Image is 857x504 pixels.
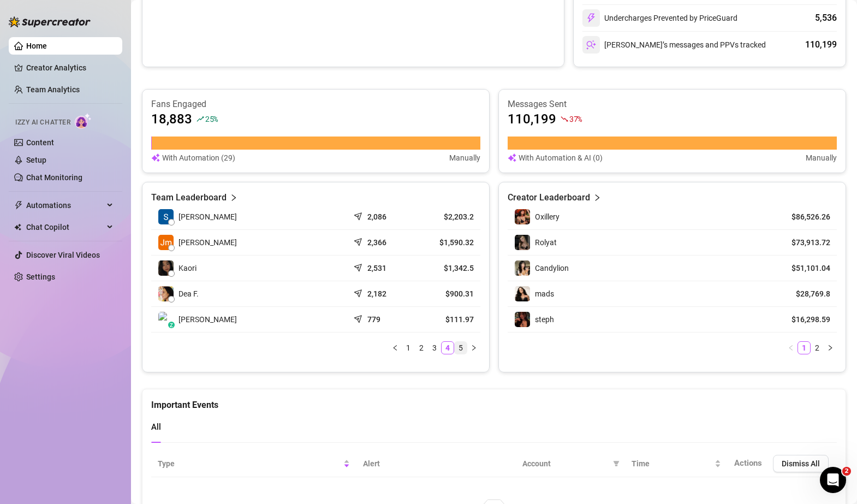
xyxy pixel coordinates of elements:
[535,264,569,272] span: Candylion
[798,341,811,354] li: 1
[354,287,365,298] span: send
[367,288,386,299] article: 2,182
[586,40,596,50] img: svg%3e
[26,59,114,76] a: Creator Analytics
[354,312,365,323] span: send
[367,237,386,248] article: 2,366
[392,345,398,351] span: left
[561,115,568,123] span: fall
[535,238,557,247] span: Rolyat
[515,312,530,327] img: steph
[15,117,70,128] span: Izzy AI Chatter
[586,13,596,23] img: svg%3e
[26,156,46,164] a: Setup
[593,191,601,204] span: right
[197,115,204,123] span: rise
[415,341,428,354] li: 2
[158,209,174,224] img: Soufiane Boudad…
[784,341,798,354] button: left
[515,235,530,250] img: Rolyat
[354,235,365,246] span: send
[467,341,480,354] button: right
[158,235,174,250] img: Jm Sayas
[522,458,609,470] span: Account
[613,460,620,467] span: filter
[569,114,582,124] span: 37 %
[421,237,474,248] article: $1,590.32
[515,260,530,276] img: Candylion
[151,450,356,477] th: Type
[151,152,160,164] img: svg%3e
[508,152,516,164] img: svg%3e
[734,458,762,468] span: Actions
[441,341,454,354] li: 4
[9,16,91,27] img: logo-BBDzfeDw.svg
[428,341,441,354] li: 3
[75,113,92,129] img: AI Chatter
[781,211,830,222] article: $86,526.26
[449,152,480,164] article: Manually
[782,459,820,468] span: Dismiss All
[151,389,837,412] div: Important Events
[421,314,474,325] article: $111.97
[151,422,161,432] span: All
[632,458,712,470] span: Time
[781,288,830,299] article: $28,769.8
[415,342,427,354] a: 2
[178,211,237,223] span: [PERSON_NAME]
[230,191,237,204] span: right
[389,341,402,354] li: Previous Page
[14,223,21,231] img: Chat Copilot
[455,342,467,354] a: 5
[402,341,415,354] li: 1
[26,138,54,147] a: Content
[26,41,47,50] a: Home
[26,218,104,236] span: Chat Copilot
[625,450,728,477] th: Time
[151,98,480,110] article: Fans Engaged
[367,314,380,325] article: 779
[805,38,837,51] div: 110,199
[582,36,766,54] div: [PERSON_NAME]’s messages and PPVs tracked
[535,212,560,221] span: Oxillery
[535,315,554,324] span: steph
[781,314,830,325] article: $16,298.59
[508,191,590,204] article: Creator Leaderboard
[824,341,837,354] button: right
[168,322,175,328] div: z
[611,455,622,472] span: filter
[471,345,477,351] span: right
[421,288,474,299] article: $900.31
[811,342,823,354] a: 2
[824,341,837,354] li: Next Page
[26,272,55,281] a: Settings
[827,345,834,351] span: right
[158,312,174,327] img: Mike Calore
[158,458,341,470] span: Type
[788,345,794,351] span: left
[354,261,365,272] span: send
[162,152,235,164] article: With Automation (29)
[806,152,837,164] article: Manually
[454,341,467,354] li: 5
[508,98,837,110] article: Messages Sent
[367,263,386,274] article: 2,531
[178,313,237,325] span: [PERSON_NAME]
[784,341,798,354] li: Previous Page
[421,263,474,274] article: $1,342.5
[158,286,174,301] img: Dea Fonseca
[781,263,830,274] article: $51,101.04
[151,191,227,204] article: Team Leaderboard
[428,342,441,354] a: 3
[26,85,80,94] a: Team Analytics
[582,9,737,27] div: Undercharges Prevented by PriceGuard
[515,209,530,224] img: Oxillery
[205,114,218,124] span: 25 %
[442,342,454,354] a: 4
[354,210,365,221] span: send
[26,251,100,259] a: Discover Viral Videos
[820,467,846,493] iframe: Intercom live chat
[773,455,829,472] button: Dismiss All
[842,467,851,476] span: 2
[421,211,474,222] article: $2,203.2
